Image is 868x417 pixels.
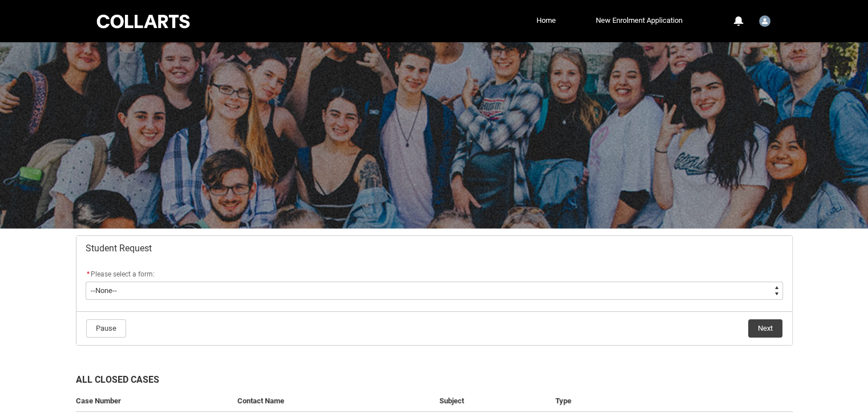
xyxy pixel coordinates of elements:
[76,373,793,391] h2: All Closed Cases
[534,12,559,29] a: Home
[233,391,435,412] th: Contact Name
[593,12,685,29] a: New Enrolment Application
[91,270,155,278] span: Please select a form:
[756,11,773,29] button: User Profile Student.jbyard.20252313
[76,391,233,412] th: Case Number
[86,319,126,338] button: Pause
[435,391,550,412] th: Subject
[86,243,152,254] span: Student Request
[551,391,793,412] th: Type
[748,319,782,338] button: Next
[87,270,90,278] abbr: required
[759,15,770,27] img: Student.jbyard.20252313
[76,235,793,346] article: Redu_Student_Request flow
